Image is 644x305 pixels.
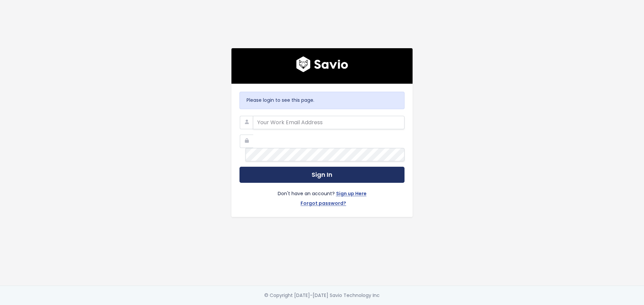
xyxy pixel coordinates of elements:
div: Don't have an account? [239,183,405,209]
div: © Copyright [DATE]-[DATE] Savio Technology Inc [264,291,380,300]
button: Sign In [239,167,405,183]
a: Sign up Here [336,189,367,199]
p: Please login to see this page. [247,96,397,104]
img: logo600x187.a314fd40982d.png [296,56,348,72]
input: Your Work Email Address [253,116,405,129]
a: Forgot password? [301,199,346,209]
